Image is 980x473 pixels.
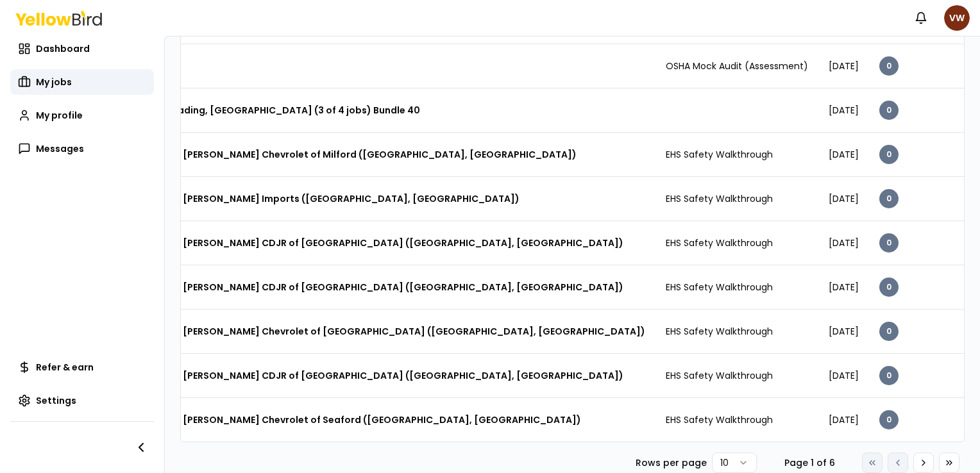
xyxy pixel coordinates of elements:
span: [DATE] [829,325,859,338]
span: Dashboard [36,42,90,55]
span: Settings [36,394,76,407]
a: Dashboard [10,36,154,62]
a: Messages [10,136,154,162]
span: Messages [36,142,84,155]
span: EHS Safety Walkthrough [666,413,773,426]
div: 0 [879,410,899,429]
h3: Dealership Concierge Onboarding - [PERSON_NAME] Chevrolet of [GEOGRAPHIC_DATA] ([GEOGRAPHIC_DATA]... [12,320,645,343]
span: VW [944,5,970,31]
h3: Dealership Concierge Onboarding - [PERSON_NAME] CDJR of [GEOGRAPHIC_DATA] ([GEOGRAPHIC_DATA], [GE... [12,231,623,254]
a: My jobs [10,69,154,95]
h3: Dealership Concierge Onboarding - [PERSON_NAME] CDJR of [GEOGRAPHIC_DATA] ([GEOGRAPHIC_DATA], [GE... [12,364,623,387]
div: 0 [879,233,899,253]
h3: Dealership Concierge Onboarding - [PERSON_NAME] Chevrolet of Seaford ([GEOGRAPHIC_DATA], [GEOGRAP... [12,408,581,431]
span: My jobs [36,76,72,88]
p: Rows per page [636,456,707,469]
span: [DATE] [829,369,859,382]
span: Refer & earn [36,361,94,374]
span: [DATE] [829,104,859,117]
span: [DATE] [829,148,859,161]
span: [DATE] [829,281,859,294]
span: EHS Safety Walkthrough [666,325,773,338]
span: EHS Safety Walkthrough [666,369,773,382]
span: [DATE] [829,236,859,249]
span: OSHA Mock Audit (Assessment) [666,60,808,72]
h3: Dealership Concierge Onboarding - [PERSON_NAME] Imports ([GEOGRAPHIC_DATA], [GEOGRAPHIC_DATA]) [12,187,520,210]
span: EHS Safety Walkthrough [666,281,773,294]
span: EHS Safety Walkthrough [666,192,773,205]
a: My profile [10,103,154,128]
span: My profile [36,109,83,122]
h3: Dealership Concierge Onboarding - [PERSON_NAME] CDJR of [GEOGRAPHIC_DATA] ([GEOGRAPHIC_DATA], [GE... [12,276,623,299]
a: Settings [10,388,154,413]
span: [DATE] [829,413,859,426]
span: EHS Safety Walkthrough [666,148,773,161]
span: EHS Safety Walkthrough [666,236,773,249]
div: 0 [879,366,899,385]
div: 0 [879,56,899,76]
a: Refer & earn [10,354,154,380]
span: [DATE] [829,60,859,72]
div: Page 1 of 6 [777,456,841,469]
h3: Safety Walkthrough (Ulta) - 96 - Reading, [GEOGRAPHIC_DATA] (3 of 4 jobs) Bundle 40 [12,99,420,122]
div: 0 [879,189,899,208]
span: [DATE] [829,192,859,205]
div: 0 [879,278,899,297]
h3: Dealership Concierge Onboarding - [PERSON_NAME] Chevrolet of Milford ([GEOGRAPHIC_DATA], [GEOGRAP... [12,143,577,166]
div: 0 [879,101,899,120]
div: 0 [879,145,899,164]
div: 0 [879,322,899,341]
